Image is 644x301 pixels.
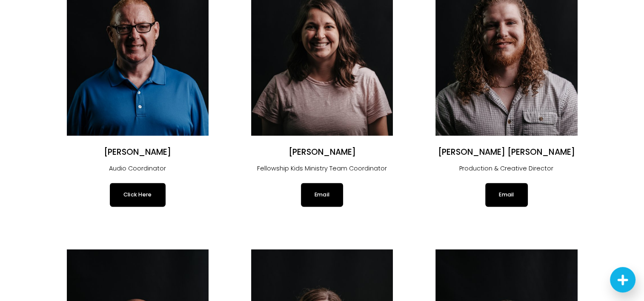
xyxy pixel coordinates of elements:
a: Email [485,183,527,207]
h2: [PERSON_NAME] [251,147,393,158]
p: Production & Creative Director [435,163,577,174]
h2: [PERSON_NAME] [67,147,209,158]
p: Audio Coordinator [67,163,209,174]
h2: [PERSON_NAME] [PERSON_NAME] [435,147,577,158]
a: Click Here [110,183,166,207]
a: Email [301,183,343,207]
p: Fellowship Kids Ministry Team Coordinator [251,163,393,174]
